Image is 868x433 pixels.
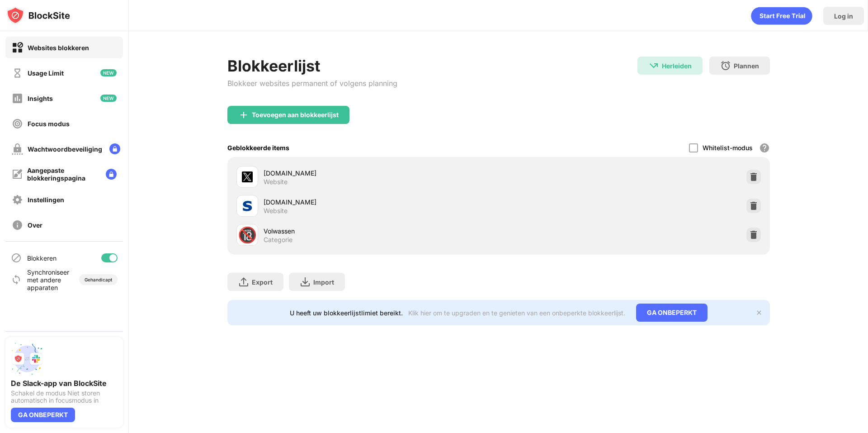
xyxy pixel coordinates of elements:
img: focus-off.svg [12,118,23,129]
img: logo-blocksite.svg [6,6,70,24]
div: GA ONBEPERKT [636,304,708,322]
img: blocking-icon.svg [11,252,22,263]
div: Blokkeerlijst [227,57,397,75]
div: Schakel de modus Niet storen automatisch in focusmodus in [11,390,118,404]
div: [DOMAIN_NAME] [264,197,499,207]
div: Insights [28,95,53,102]
img: settings-off.svg [12,194,23,205]
div: Website [264,207,288,215]
img: lock-menu.svg [106,169,117,180]
img: password-protection-off.svg [12,143,23,155]
div: U heeft uw blokkeerlijstlimiet bereikt. [290,309,403,317]
div: Log in [834,12,853,20]
div: GA ONBEPERKT [11,408,75,422]
img: x-button.svg [755,309,763,316]
div: Plannen [734,62,759,70]
img: sync-icon.svg [11,274,22,285]
img: block-on.svg [12,42,23,53]
div: Import [313,278,334,286]
div: Websites blokkeren [28,44,89,52]
img: time-usage-off.svg [12,67,23,79]
div: Herleiden [662,62,692,70]
div: Synchroniseer met andere apparaten [27,268,74,291]
div: Aangepaste blokkeringspagina [27,167,99,182]
img: new-icon.svg [100,95,117,102]
div: Volwassen [264,226,499,236]
img: new-icon.svg [100,69,117,76]
img: lock-menu.svg [109,143,120,154]
img: favicons [242,200,253,211]
img: about-off.svg [12,219,23,231]
div: Gehandicapt [85,277,112,282]
img: push-slack.svg [11,343,43,375]
div: Toevoegen aan blokkeerlijst [252,111,339,119]
img: customize-block-page-off.svg [12,169,23,180]
div: Blokkeren [27,254,57,262]
div: Blokkeer websites permanent of volgens planning [227,79,397,88]
div: Usage Limit [28,69,64,77]
div: animation [751,7,812,25]
div: Wachtwoordbeveiliging [28,145,102,153]
div: De Slack-app van BlockSite [11,379,118,388]
div: Focus modus [28,120,70,128]
img: favicons [242,171,253,182]
div: Over [28,221,42,229]
div: Categorie [264,236,292,244]
div: Whitelist-modus [703,144,753,152]
div: 🔞 [238,226,257,244]
img: insights-off.svg [12,93,23,104]
div: Geblokkeerde items [227,144,289,152]
div: Website [264,178,288,186]
div: Klik hier om te upgraden en te genieten van een onbeperkte blokkeerlijst. [408,309,625,317]
div: Export [252,278,273,286]
div: [DOMAIN_NAME] [264,168,499,178]
div: Instellingen [28,196,64,204]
